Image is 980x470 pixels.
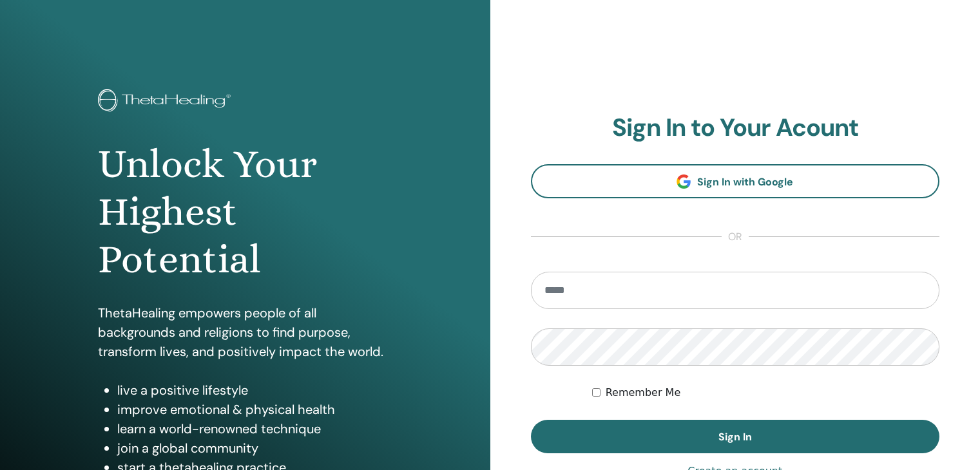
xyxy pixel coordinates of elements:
h1: Unlock Your Highest Potential [98,140,392,284]
p: ThetaHealing empowers people of all backgrounds and religions to find purpose, transform lives, a... [98,303,392,361]
span: Sign In with Google [697,175,793,189]
li: live a positive lifestyle [117,381,392,400]
li: join a global community [117,438,392,458]
li: improve emotional & physical health [117,400,392,419]
div: Keep me authenticated indefinitely or until I manually logout [592,385,939,400]
h2: Sign In to Your Acount [531,113,940,143]
span: Sign In [718,430,752,444]
li: learn a world-renowned technique [117,419,392,438]
label: Remember Me [606,385,681,400]
span: or [722,229,749,245]
button: Sign In [531,420,940,453]
a: Sign In with Google [531,164,940,198]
